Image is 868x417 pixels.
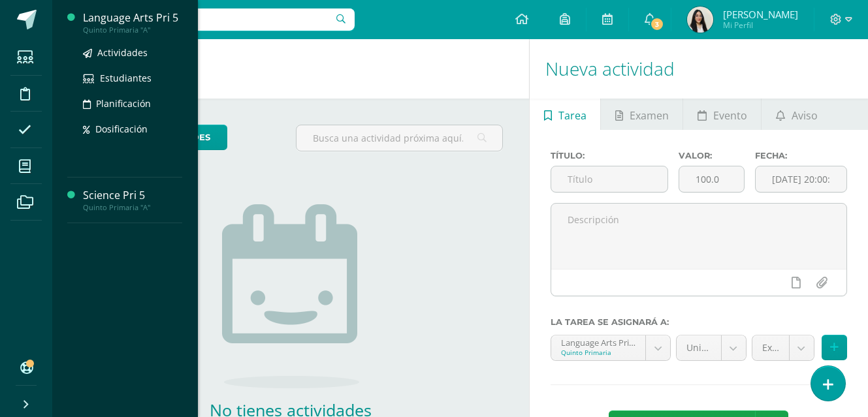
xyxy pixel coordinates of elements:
h1: Nueva actividad [545,39,852,99]
a: Actividades [83,45,182,60]
a: Tarea [530,99,600,130]
div: Quinto Primaria "A" [83,203,182,212]
span: Mi Perfil [723,20,798,31]
h1: Actividades [68,39,513,99]
a: Unidad 4 [677,335,746,360]
div: Quinto Primaria "A" [83,25,182,35]
div: Quinto Primaria [561,348,636,357]
input: Busca una actividad próxima aquí... [297,125,502,151]
label: Fecha: [755,151,847,161]
input: Busca un usuario... [61,8,355,31]
a: Evento [683,99,761,130]
span: [PERSON_NAME] [723,8,798,21]
span: Aviso [792,100,818,131]
a: Language Arts Pri 5 'A'Quinto Primaria [551,335,671,360]
a: Planificación [83,96,182,111]
span: Examen (20.0%) [762,335,779,360]
span: Examen [630,100,669,131]
label: Valor: [679,151,745,161]
a: Estudiantes [83,70,182,85]
span: Dosificación [95,123,148,135]
label: La tarea se asignará a: [551,317,847,327]
span: Tarea [558,100,587,131]
a: Science Pri 5Quinto Primaria "A" [83,188,182,212]
a: Dosificación [83,121,182,136]
input: Fecha de entrega [756,166,846,192]
img: ffcce8bc21c59450b002b6a2cc85090d.png [687,7,713,33]
div: Language Arts Pri 5 [83,10,182,25]
img: no_activities.png [222,204,359,388]
div: Science Pri 5 [83,188,182,203]
a: Language Arts Pri 5Quinto Primaria "A" [83,10,182,35]
div: Language Arts Pri 5 'A' [561,335,636,348]
a: Examen (20.0%) [752,335,814,360]
a: Aviso [762,99,831,130]
span: Unidad 4 [686,335,711,360]
span: Planificación [96,97,151,110]
span: Estudiantes [100,72,152,84]
span: 3 [650,17,664,31]
a: Examen [601,99,683,130]
span: Actividades [97,46,148,59]
input: Puntos máximos [679,166,745,192]
span: Evento [713,100,747,131]
label: Título: [551,151,668,161]
input: Título [551,166,667,192]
